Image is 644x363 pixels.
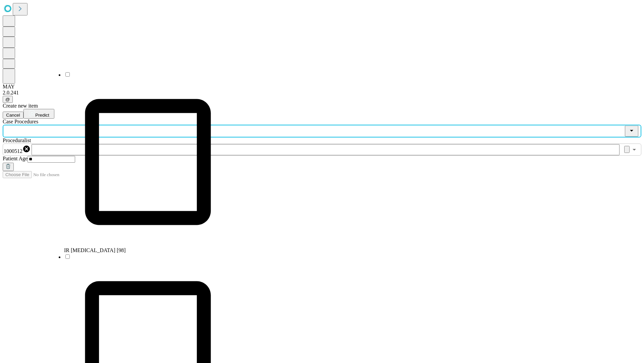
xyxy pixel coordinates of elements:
[35,113,49,118] span: Predict
[3,112,23,119] button: Cancel
[23,109,54,119] button: Predict
[6,113,20,118] span: Cancel
[624,146,630,153] button: Clear
[3,156,28,161] span: Patient Age
[3,96,13,103] button: @
[3,137,31,143] span: Proceduralist
[4,145,31,154] div: 1000512
[3,84,641,90] div: MAY
[3,103,38,109] span: Create new item
[5,97,10,102] span: @
[625,126,638,137] button: Close
[64,247,126,253] span: IR [MEDICAL_DATA] [98]
[3,119,38,124] span: Scheduled Procedure
[4,148,22,154] span: 1000512
[630,145,639,154] button: Open
[3,90,641,96] div: 2.0.241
